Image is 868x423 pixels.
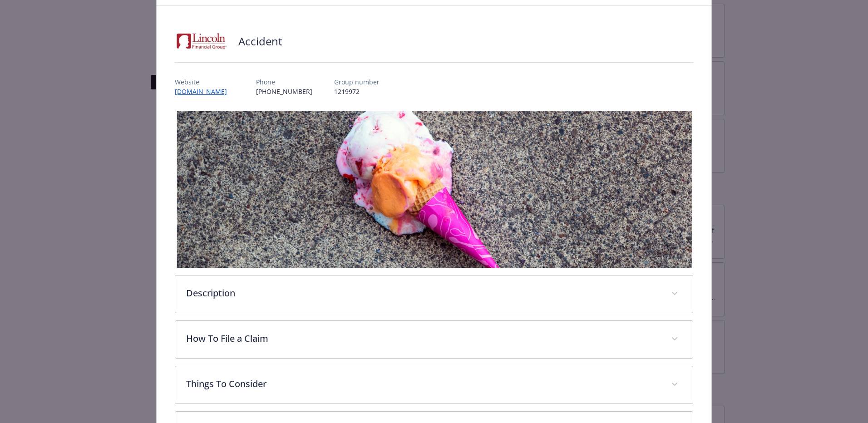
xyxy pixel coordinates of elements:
[186,377,660,391] p: Things To Consider
[175,366,693,403] div: Things To Consider
[175,275,693,313] div: Description
[334,87,380,96] p: 1219972
[175,87,234,96] a: [DOMAIN_NAME]
[256,77,312,87] p: Phone
[175,77,234,87] p: Website
[256,87,312,96] p: [PHONE_NUMBER]
[334,77,380,87] p: Group number
[186,286,660,300] p: Description
[175,321,693,358] div: How To File a Claim
[175,111,693,268] img: banner
[238,34,282,49] h2: Accident
[175,28,229,55] img: Lincoln Financial Group
[186,332,660,345] p: How To File a Claim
